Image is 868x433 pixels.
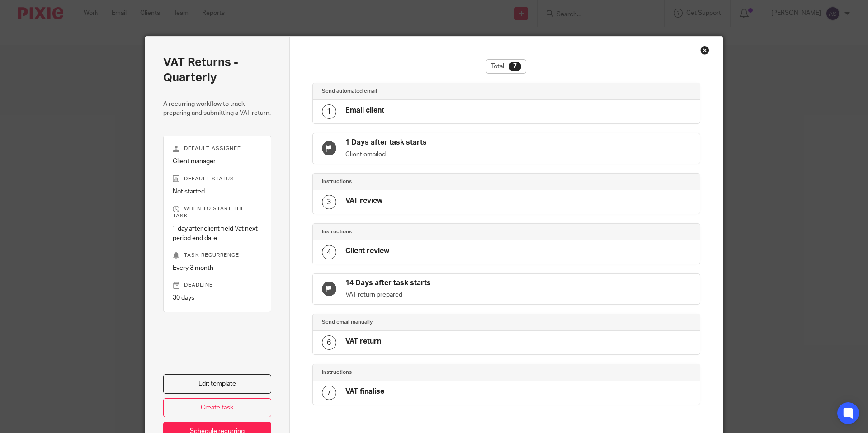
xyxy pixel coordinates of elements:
div: Total [486,59,526,74]
div: 7 [322,386,336,400]
div: 1 [322,104,336,119]
p: Client emailed [345,150,506,159]
div: Close this dialog window [700,46,709,55]
p: Default status [173,175,262,183]
a: Create task [163,398,271,418]
p: Not started [173,187,262,196]
div: 7 [509,62,521,71]
h4: Instructions [322,178,506,185]
p: Task recurrence [173,252,262,259]
h4: Email client [345,106,384,115]
div: 4 [322,245,336,259]
p: 30 days [173,293,262,302]
h4: 14 Days after task starts [345,278,506,288]
h2: VAT Returns - Quarterly [163,55,271,86]
p: Default assignee [173,145,262,152]
h4: Instructions [322,228,506,235]
h4: 1 Days after task starts [345,138,506,147]
h4: Instructions [322,369,506,376]
p: Deadline [173,282,262,289]
p: Client manager [173,157,262,166]
p: 1 day after client field Vat next period end date [173,224,262,243]
h4: Client review [345,246,389,256]
h4: Send automated email [322,88,506,95]
p: A recurring workflow to track preparing and submitting a VAT return. [163,99,271,118]
p: When to start the task [173,205,262,220]
h4: VAT return [345,337,381,346]
h4: Send email manually [322,319,506,326]
div: 3 [322,195,336,209]
h4: VAT finalise [345,387,384,396]
p: VAT return prepared [345,290,506,299]
div: 6 [322,335,336,350]
h4: VAT review [345,196,382,206]
p: Every 3 month [173,264,262,273]
a: Edit template [163,374,271,394]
